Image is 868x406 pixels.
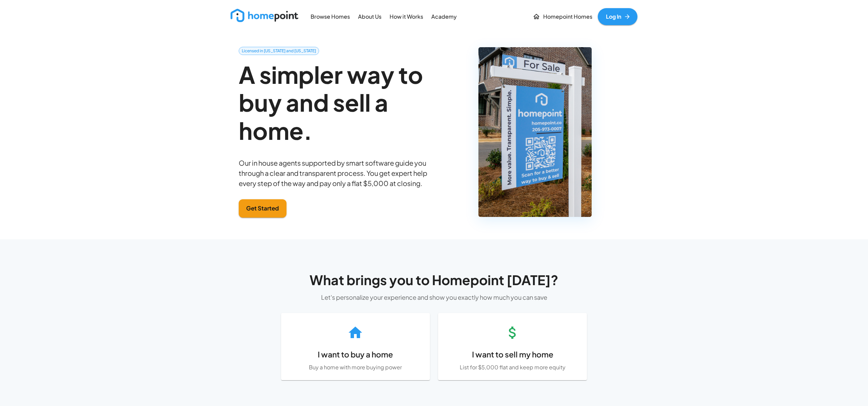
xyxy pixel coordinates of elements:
p: Buy a home with more buying power [287,364,424,371]
img: Homepoint For Sale Sign [478,47,591,217]
p: Browse Homes [311,13,350,21]
a: Academy [429,9,459,24]
p: How it Works [390,13,423,21]
p: Academy [431,13,457,21]
h4: What brings you to Homepoint [DATE]? [250,272,618,288]
h2: A simpler way to buy and sell a home. [239,60,427,144]
a: Homepoint Homes [530,8,595,25]
a: About Us [355,9,384,24]
p: Homepoint Homes [543,13,592,21]
h6: I want to buy a home [287,348,424,361]
a: Browse Homes [308,9,353,24]
h6: I want to sell my home [444,348,581,361]
p: List for $5,000 flat and keep more equity [444,364,581,371]
p: About Us [358,13,381,21]
button: Get Started [239,199,287,218]
a: How it Works [387,9,426,24]
span: Licensed in [US_STATE] and [US_STATE] [239,48,319,54]
a: Log In [598,8,637,25]
p: Our in house agents supported by smart software guide you through a clear and transparent process... [239,158,427,188]
p: Let's personalize your experience and show you exactly how much you can save [250,293,618,302]
img: new_logo_light.png [231,9,298,22]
